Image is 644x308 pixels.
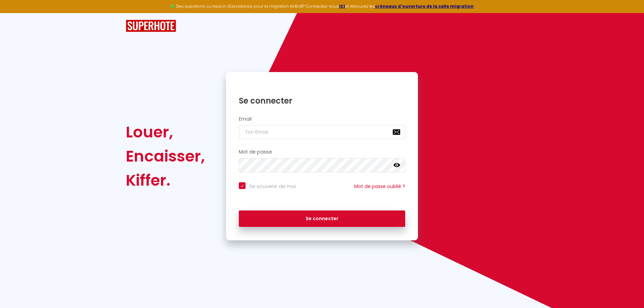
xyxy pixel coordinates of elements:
[239,96,405,106] h1: Se connecter
[239,125,405,139] input: Ton Email
[239,116,405,122] h2: Email
[375,3,474,9] a: créneaux d'ouverture de la salle migration
[239,149,405,155] h2: Mot de passe
[239,210,405,227] button: Se connecter
[126,168,205,192] div: Kiffer.
[126,120,205,144] div: Louer,
[339,3,345,9] a: ICI
[126,144,205,168] div: Encaisser,
[126,20,176,32] img: SuperHote logo
[354,183,405,190] a: Mot de passe oublié ?
[5,3,25,23] button: Ouvrir le widget de chat LiveChat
